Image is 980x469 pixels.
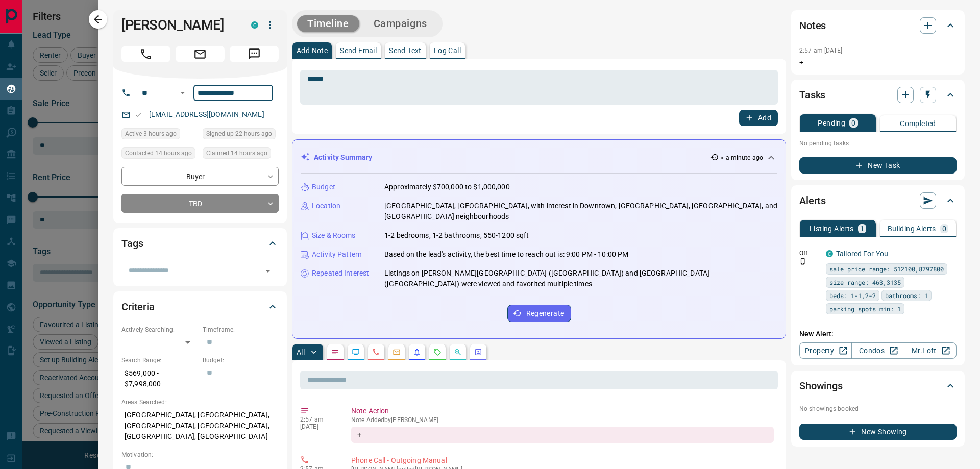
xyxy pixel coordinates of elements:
[206,148,267,158] span: Claimed 14 hours ago
[829,290,876,301] span: beds: 1-1,2-2
[507,305,571,322] button: Regenerate
[312,268,369,279] p: Repeated Interest
[799,13,957,38] div: Notes
[297,349,305,356] p: All
[121,325,198,334] p: Actively Searching:
[177,87,189,99] button: Open
[836,250,888,258] a: Tailored For You
[860,225,864,232] p: 1
[799,17,826,34] h2: Notes
[312,249,362,260] p: Activity Pattern
[799,249,820,258] p: Off
[135,111,142,118] svg: Email Valid
[799,57,957,68] p: +
[384,268,777,289] p: Listings on [PERSON_NAME][GEOGRAPHIC_DATA] ([GEOGRAPHIC_DATA]) and [GEOGRAPHIC_DATA] ([GEOGRAPHIC...
[203,147,279,162] div: Fri Sep 12 2025
[203,128,279,142] div: Thu Sep 11 2025
[121,231,279,256] div: Tags
[799,404,957,413] p: No showings booked
[799,47,843,54] p: 2:57 am [DATE]
[297,15,359,32] button: Timeline
[121,407,279,445] p: [GEOGRAPHIC_DATA], [GEOGRAPHIC_DATA], [GEOGRAPHIC_DATA], [GEOGRAPHIC_DATA], [GEOGRAPHIC_DATA], [G...
[331,348,339,356] svg: Notes
[314,152,372,163] p: Activity Summary
[297,47,328,54] p: Add Note
[799,83,957,107] div: Tasks
[121,194,279,213] div: TBD
[851,119,855,127] p: 0
[721,153,763,162] p: < a minute ago
[433,348,442,356] svg: Requests
[121,17,236,33] h1: [PERSON_NAME]
[149,110,264,118] a: [EMAIL_ADDRESS][DOMAIN_NAME]
[799,188,957,213] div: Alerts
[121,128,198,142] div: Fri Sep 12 2025
[340,47,377,54] p: Send Email
[251,21,258,29] div: condos.ca
[885,290,928,301] span: bathrooms: 1
[203,356,279,365] p: Budget:
[203,325,279,334] p: Timeframe:
[384,249,628,260] p: Based on the lead's activity, the best time to reach out is: 9:00 PM - 10:00 PM
[121,147,198,162] div: Fri Sep 12 2025
[384,182,510,192] p: Approximately $700,000 to $1,000,000
[351,427,774,443] div: +
[121,299,155,315] h2: Criteria
[904,342,957,359] a: Mr.Loft
[799,258,806,265] svg: Push Notification Only
[818,119,845,127] p: Pending
[799,342,852,359] a: Property
[121,398,279,407] p: Areas Searched:
[384,230,529,241] p: 1-2 bedrooms, 1-2 bathrooms, 550-1200 sqft
[300,423,336,430] p: [DATE]
[125,148,192,158] span: Contacted 14 hours ago
[125,129,177,139] span: Active 3 hours ago
[300,416,336,423] p: 2:57 am
[799,192,826,209] h2: Alerts
[799,378,843,394] h2: Showings
[176,46,225,62] span: Email
[301,148,777,167] div: Activity Summary< a minute ago
[121,450,279,459] p: Motivation:
[312,201,340,211] p: Location
[230,46,279,62] span: Message
[799,329,957,339] p: New Alert:
[888,225,936,232] p: Building Alerts
[851,342,904,359] a: Condos
[206,129,272,139] span: Signed up 22 hours ago
[474,348,482,356] svg: Agent Actions
[799,87,825,103] h2: Tasks
[900,120,936,127] p: Completed
[121,365,198,392] p: $569,000 - $7,998,000
[261,264,275,278] button: Open
[351,455,774,466] p: Phone Call - Outgoing Manual
[799,424,957,440] button: New Showing
[352,348,360,356] svg: Lead Browsing Activity
[384,201,777,222] p: [GEOGRAPHIC_DATA], [GEOGRAPHIC_DATA], with interest in Downtown, [GEOGRAPHIC_DATA], [GEOGRAPHIC_D...
[121,235,143,252] h2: Tags
[372,348,380,356] svg: Calls
[829,277,901,287] span: size range: 463,3135
[121,356,198,365] p: Search Range:
[799,157,957,174] button: New Task
[739,110,778,126] button: Add
[829,304,901,314] span: parking spots min: 1
[454,348,462,356] svg: Opportunities
[312,230,356,241] p: Size & Rooms
[799,374,957,398] div: Showings
[942,225,946,232] p: 0
[413,348,421,356] svg: Listing Alerts
[121,167,279,186] div: Buyer
[389,47,422,54] p: Send Text
[351,406,774,416] p: Note Action
[434,47,461,54] p: Log Call
[121,294,279,319] div: Criteria
[826,250,833,257] div: condos.ca
[312,182,335,192] p: Budget
[829,264,944,274] span: sale price range: 512100,8797800
[363,15,437,32] button: Campaigns
[393,348,401,356] svg: Emails
[799,136,957,151] p: No pending tasks
[351,416,774,424] p: Note Added by [PERSON_NAME]
[810,225,854,232] p: Listing Alerts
